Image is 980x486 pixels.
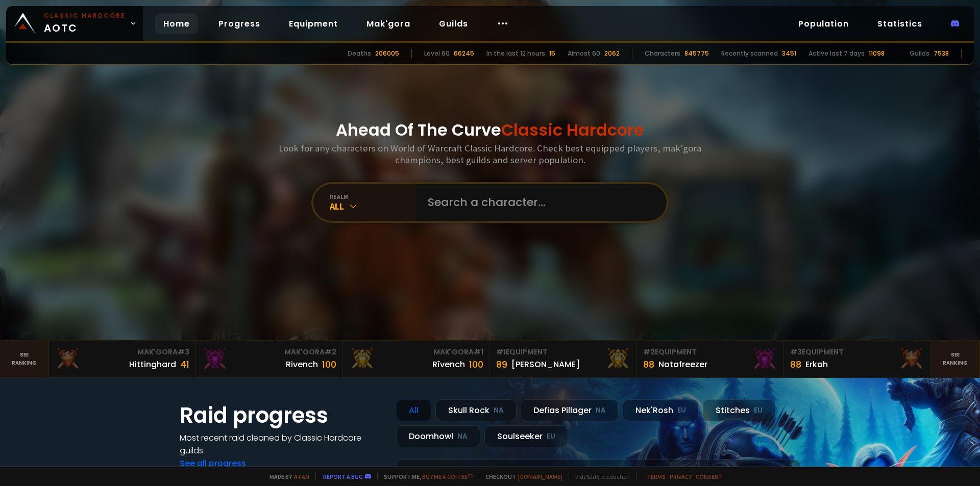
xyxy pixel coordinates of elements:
[49,341,196,377] a: Mak'Gora#3Hittinghard41
[263,473,309,480] span: Made by
[474,347,483,357] span: # 1
[643,357,654,371] div: 88
[496,357,507,371] div: 89
[637,341,784,377] a: #2Equipment88Notafreezer
[435,399,517,421] div: Skull Rock
[358,13,419,34] a: Mak'gora
[643,347,655,357] span: # 2
[431,13,476,34] a: Guilds
[323,473,363,480] a: Report a bug
[721,49,778,58] div: Recently scanned
[343,341,490,377] a: Mak'Gora#1Rîvench100
[469,357,483,371] div: 100
[479,473,562,480] span: Checkout
[422,184,654,221] input: Search a character...
[281,13,346,34] a: Equipment
[645,49,680,58] div: Characters
[784,341,931,377] a: #3Equipment88Erkah
[294,473,309,480] a: a fan
[454,49,474,58] div: 66245
[869,13,930,34] a: Statistics
[180,457,246,469] a: See all progress
[336,118,644,142] h1: Ahead Of The Curve
[484,425,568,447] div: Soulseeker
[782,49,796,58] div: 3451
[6,6,143,41] a: Classic HardcoreAOTC
[549,49,555,58] div: 15
[684,49,709,58] div: 845775
[490,341,637,377] a: #1Equipment89[PERSON_NAME]
[155,13,198,34] a: Home
[496,347,630,357] div: Equipment
[703,399,775,421] div: Stitches
[931,341,980,377] a: Seeranking
[934,49,949,58] div: 7538
[521,399,619,421] div: Defias Pillager
[670,473,692,480] a: Privacy
[422,473,473,480] a: Buy me a coffee
[349,347,483,357] div: Mak'Gora
[377,473,473,480] span: Support me,
[424,49,450,58] div: Level 60
[322,357,336,371] div: 100
[677,405,686,416] small: EU
[643,347,777,357] div: Equipment
[805,358,828,371] div: Erkah
[432,358,465,371] div: Rîvench
[286,358,318,371] div: Rivench
[196,341,343,377] a: Mak'Gora#2Rivench100
[647,473,666,480] a: Terms
[547,431,555,442] small: EU
[486,49,545,58] div: In the last 12 hours
[129,358,176,371] div: Hittinghard
[375,49,399,58] div: 206005
[44,11,126,20] small: Classic Hardcore
[869,49,885,58] div: 11098
[457,431,468,442] small: NA
[330,193,415,200] div: realm
[790,357,801,371] div: 88
[330,200,415,212] div: All
[790,13,857,34] a: Population
[658,358,707,371] div: Notafreezer
[496,347,506,357] span: # 1
[396,425,480,447] div: Doomhowl
[178,347,189,357] span: # 3
[501,118,644,141] span: Classic Hardcore
[348,49,371,58] div: Deaths
[569,473,630,480] span: v. d752d5 - production
[511,358,580,371] div: [PERSON_NAME]
[910,49,929,58] div: Guilds
[568,49,600,58] div: Almost 60
[623,399,699,421] div: Nek'Rosh
[754,405,763,416] small: EU
[202,347,336,357] div: Mak'Gora
[790,347,924,357] div: Equipment
[396,399,431,421] div: All
[494,405,504,416] small: NA
[790,347,802,357] span: # 3
[180,357,189,371] div: 41
[325,347,336,357] span: # 2
[180,431,384,457] h4: Most recent raid cleaned by Classic Hardcore guilds
[596,405,606,416] small: NA
[696,473,723,480] a: Consent
[518,473,562,480] a: [DOMAIN_NAME]
[604,49,620,58] div: 2062
[44,11,126,36] span: AOTC
[808,49,865,58] div: Active last 7 days
[55,347,189,357] div: Mak'Gora
[275,142,705,166] h3: Look for any characters on World of Warcraft Classic Hardcore. Check best equipped players, mak'g...
[210,13,268,34] a: Progress
[180,399,384,431] h1: Raid progress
